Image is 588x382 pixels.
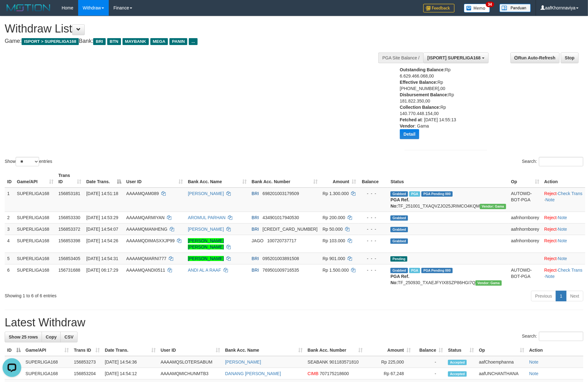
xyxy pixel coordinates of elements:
span: MAYBANK [123,38,149,45]
td: · [542,223,585,235]
div: - - - [361,214,385,221]
td: Rp 67,248 [365,368,413,379]
th: Game/API: activate to sort column ascending [14,170,56,188]
span: [ISPORT] SUPERLIGA168 [427,55,480,60]
span: BRI [93,38,105,45]
span: Rp 1.500.000 [323,268,349,273]
span: BRI [252,191,259,196]
b: PGA Ref. No: [390,274,409,285]
input: Search: [539,332,583,341]
span: Grabbed [390,227,408,232]
span: Copy 901183571810 to clipboard [329,359,359,364]
td: · [542,253,585,264]
a: Note [545,274,555,279]
img: Button%20Memo.svg [464,4,490,13]
a: [PERSON_NAME] [188,256,224,261]
span: Copy 707175218600 to clipboard [320,371,349,376]
span: Copy 434901017940530 to clipboard [263,215,299,220]
th: Amount: activate to sort column ascending [365,344,413,356]
span: 156853372 [58,227,80,232]
span: Grabbed [390,191,408,197]
span: PGA Pending [421,268,453,273]
td: aafChoemphanna [476,356,527,368]
div: - - - [361,267,385,273]
td: [DATE] 14:54:36 [102,356,158,368]
td: - [413,356,445,368]
td: AAAAMQMICHUNMTB3 [158,368,223,379]
th: Bank Acc. Name: activate to sort column ascending [223,344,305,356]
span: ISPORT > SUPERLIGA168 [22,38,79,45]
span: AAAAMQMARNI777 [126,256,166,261]
th: Date Trans.: activate to sort column descending [84,170,124,188]
th: Status: activate to sort column ascending [445,344,476,356]
button: [ISPORT] SUPERLIGA168 [423,53,488,63]
a: Note [529,359,539,364]
th: Amount: activate to sort column ascending [320,170,359,188]
b: Disbursement Balance: [400,92,449,97]
a: Reject [544,256,557,261]
span: 156853330 [58,215,80,220]
a: CSV [60,332,78,342]
th: Date Trans.: activate to sort column ascending [102,344,158,356]
td: 5 [5,253,14,264]
a: Check Trans [558,268,583,273]
span: Copy 100720737717 to clipboard [267,238,296,243]
span: [DATE] 06:17:29 [86,268,118,273]
a: 1 [556,291,566,301]
h1: Withdraw List [5,23,386,35]
a: Reject [544,238,557,243]
span: [DATE] 14:54:07 [86,227,118,232]
a: Reject [544,191,557,196]
td: 1 [5,188,14,212]
span: JAGO [252,238,264,243]
td: 156853273 [71,356,102,368]
span: 156731688 [58,268,80,273]
a: Copy [42,332,61,342]
th: Op: activate to sort column ascending [509,170,542,188]
span: [DATE] 14:53:29 [86,215,118,220]
span: BRI [252,227,259,232]
td: · · [542,264,585,288]
span: BTN [107,38,121,45]
span: Accepted [448,360,467,365]
a: Run Auto-Refresh [510,53,560,63]
th: Action [542,170,585,188]
b: PGA Ref. No: [390,197,409,209]
th: Action [527,344,583,356]
span: Grabbed [390,215,408,221]
span: PANIN [169,38,187,45]
span: BRI [252,268,259,273]
input: Search: [539,157,583,166]
a: Reject [544,215,557,220]
b: Outstanding Balance: [400,67,445,72]
a: Note [545,197,555,202]
label: Show entries [5,157,52,166]
a: [PERSON_NAME] [225,359,261,364]
span: 34 [486,2,494,7]
a: Reject [544,268,557,273]
span: Show 25 rows [9,334,38,339]
a: Check Trans [558,191,583,196]
span: Rp 50.000 [323,227,343,232]
span: Rp 1.300.000 [323,191,349,196]
span: Marked by aafsengchandara [409,191,420,197]
span: SEABANK [308,359,328,364]
div: PGA Site Balance / [378,53,423,63]
th: Trans ID: activate to sort column ascending [71,344,102,356]
td: AUTOWD-BOT-PGA [509,188,542,212]
div: - - - [361,190,385,197]
th: Bank Acc. Name: activate to sort column ascending [185,170,249,188]
td: - [413,368,445,379]
span: BRI [252,256,259,261]
a: AROMUL PARHAN [188,215,226,220]
img: panduan.png [500,4,531,12]
span: Rp 901.000 [323,256,345,261]
span: BRI [252,215,259,220]
b: Effective Balance: [400,80,438,85]
a: Stop [561,53,579,63]
a: [PERSON_NAME] [188,227,224,232]
div: - - - [361,238,385,244]
span: AAAAMQAM089 [126,191,159,196]
th: ID [5,170,14,188]
span: Copy [46,334,57,339]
